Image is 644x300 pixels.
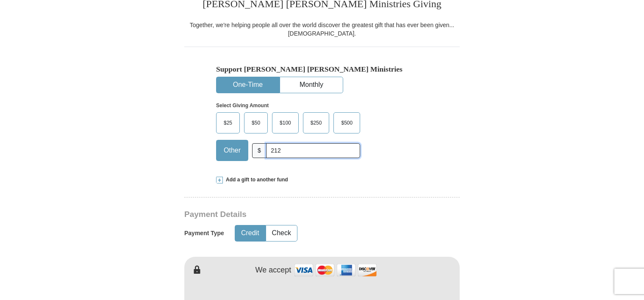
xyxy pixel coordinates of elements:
h4: We accept [255,266,291,275]
span: $500 [337,117,357,129]
span: $100 [275,117,295,129]
input: Other Amount [266,143,360,158]
h5: Support [PERSON_NAME] [PERSON_NAME] Ministries [216,65,428,74]
span: Add a gift to another fund [223,176,288,183]
button: Check [266,225,297,241]
button: One-Time [217,77,279,93]
span: $50 [247,117,264,129]
h5: Payment Type [184,230,224,237]
div: Together, we're helping people all over the world discover the greatest gift that has ever been g... [184,21,460,38]
button: Monthly [280,77,343,93]
span: $250 [306,117,326,129]
button: Credit [235,225,265,241]
span: $25 [219,117,236,129]
strong: Select Giving Amount [216,103,269,108]
img: credit cards accepted [293,261,378,279]
span: $ [252,143,266,158]
h3: Payment Details [184,210,400,219]
span: Other [219,144,245,157]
